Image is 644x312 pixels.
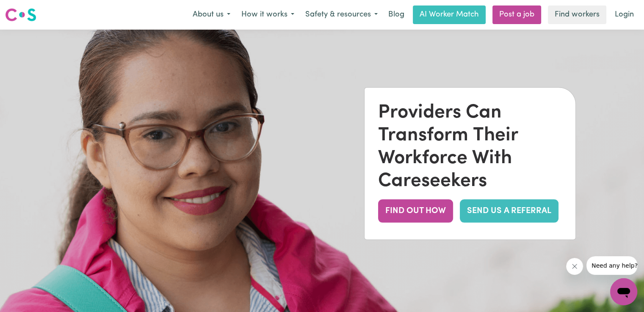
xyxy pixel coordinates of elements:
[460,200,558,223] a: SEND US A REFERRAL
[566,258,583,275] iframe: Close message
[492,5,541,24] a: Post a job
[5,5,36,25] a: Careseekers logo
[586,256,637,275] iframe: Message from company
[5,7,36,22] img: Careseekers logo
[5,6,51,13] span: Need any help?
[383,5,409,24] a: Blog
[236,6,300,24] button: How it works
[378,101,562,193] div: Providers Can Transform Their Workforce With Careseekers
[378,200,453,223] button: FIND OUT HOW
[610,278,637,305] iframe: Button to launch messaging window
[548,5,606,24] a: Find workers
[610,5,639,24] a: Login
[300,6,383,24] button: Safety & resources
[413,5,486,24] a: AI Worker Match
[187,6,236,24] button: About us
